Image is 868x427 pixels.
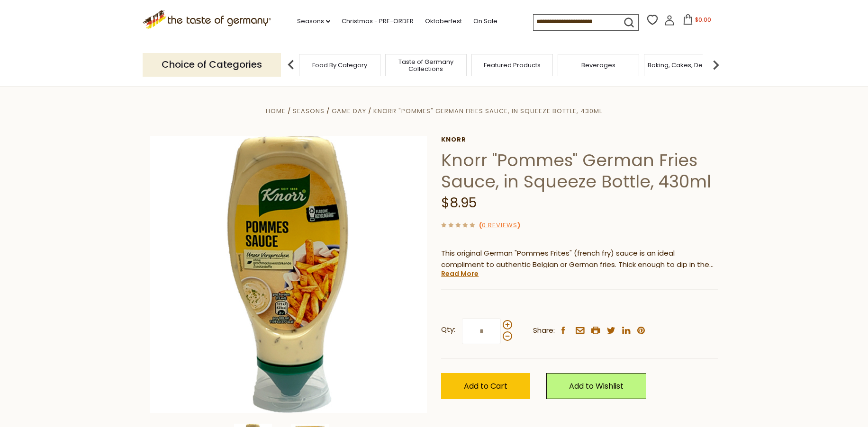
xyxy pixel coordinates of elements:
a: Home [266,107,286,116]
a: Knorr [441,136,718,143]
a: Featured Products [484,62,541,69]
img: previous arrow [281,55,300,74]
span: ( ) [479,221,520,230]
a: Read More [441,269,479,278]
a: 0 Reviews [482,221,517,231]
span: Add to Cart [464,381,507,391]
a: Taste of Germany Collections [388,58,464,72]
strong: Qty: [441,324,455,336]
button: Add to Cart [441,373,530,399]
h1: Knorr "Pommes" German Fries Sauce, in Squeeze Bottle, 430ml [441,150,718,192]
input: Qty: [462,318,501,344]
span: Share: [533,325,555,337]
a: Oktoberfest [425,16,462,27]
a: Game Day [332,107,366,116]
a: Beverages [581,62,615,69]
a: Knorr "Pommes" German Fries Sauce, in Squeeze Bottle, 430ml [373,107,602,116]
a: Seasons [293,107,325,116]
a: Baking, Cakes, Desserts [648,62,721,69]
a: On Sale [473,16,497,27]
span: $8.95 [441,194,477,212]
a: Christmas - PRE-ORDER [342,16,414,27]
a: Add to Wishlist [546,373,646,399]
img: Knorr "Pommes" German Fries Sauce, in Squeeze Bottle, 430ml [150,136,427,413]
img: next arrow [706,55,725,74]
p: This original German "Pommes Frites" (french fry) sauce is an ideal compliment to authentic Belgi... [441,248,718,271]
a: Food By Category [312,62,367,69]
span: $0.00 [695,16,711,24]
a: Seasons [297,16,330,27]
p: Choice of Categories [143,53,281,76]
button: $0.00 [677,14,717,28]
